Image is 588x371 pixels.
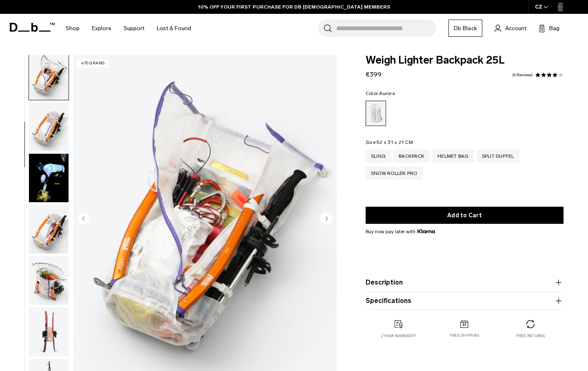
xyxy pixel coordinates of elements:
button: Bag [539,23,559,33]
img: Weigh_Lighter_Backpack_25L_6.png [29,205,69,254]
button: Specifications [366,296,564,306]
span: Weigh Lighter Backpack 25L [366,55,564,66]
a: Snow Roller Pro [366,167,423,180]
button: Previous slide [78,212,90,226]
img: Weigh_Lighter_Backpack_25L_4.png [29,51,69,100]
button: Weigh_Lighter_Backpack_25L_6.png [29,204,69,254]
a: 6 reviews [512,73,533,77]
button: Weigh_Lighter_Backpack_25L_8.png [29,307,69,357]
span: Account [505,24,526,33]
a: Db Black [448,20,482,37]
img: {"height" => 20, "alt" => "Klarna"} [417,229,435,233]
button: Weigh_Lighter_Backpack_25L_5.png [29,102,69,152]
span: Buy now pay later with [366,228,435,235]
a: Shop [66,14,80,43]
a: Account [495,23,526,33]
button: Weigh Lighter Backpack 25L Aurora [29,153,69,203]
button: Add to Cart [366,207,564,224]
p: 470 grams [78,59,109,68]
a: Backpack [393,150,430,163]
legend: Size: [366,140,413,145]
nav: Main Navigation [60,14,197,43]
a: Sling [366,150,391,163]
a: Aurora [366,101,386,126]
img: Weigh_Lighter_Backpack_25L_7.png [29,256,69,305]
span: 52 x 31 x 21 CM [377,139,413,145]
button: Weigh_Lighter_Backpack_25L_7.png [29,256,69,305]
legend: Color: [366,91,395,96]
a: Helmet Bag [432,150,474,163]
a: 10% OFF YOUR FIRST PURCHASE FOR DB [DEMOGRAPHIC_DATA] MEMBERS [198,3,390,11]
p: 2 year warranty [381,333,416,339]
span: Bag [549,24,559,33]
a: Split Duffel [477,150,519,163]
a: Support [124,14,144,43]
span: €399 [366,71,382,78]
img: Weigh_Lighter_Backpack_25L_8.png [29,307,69,356]
a: Explore [92,14,111,43]
p: Free returns [516,333,545,339]
button: Description [366,278,564,287]
a: Lost & Found [157,14,191,43]
img: Weigh_Lighter_Backpack_25L_5.png [29,102,69,151]
button: Next slide [320,212,333,226]
img: Weigh Lighter Backpack 25L Aurora [29,154,69,203]
button: Weigh_Lighter_Backpack_25L_4.png [29,51,69,100]
p: Free shipping [450,333,479,338]
span: Aurora [379,91,395,96]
